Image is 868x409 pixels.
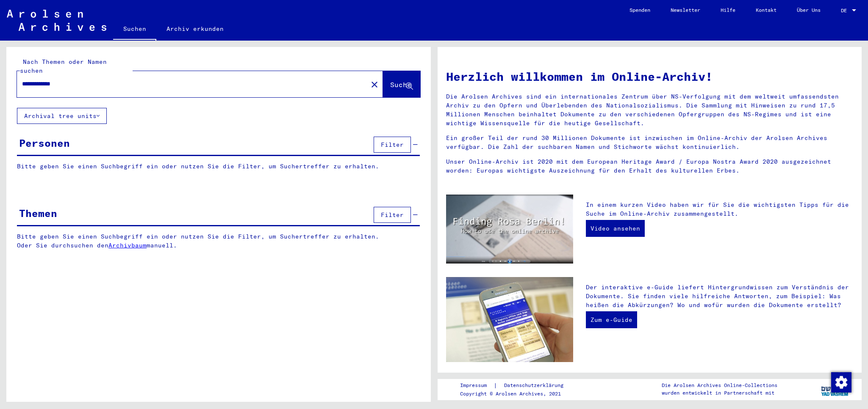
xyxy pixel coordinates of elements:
button: Archival tree units [17,108,107,124]
p: Bitte geben Sie einen Suchbegriff ein oder nutzen Sie die Filter, um Suchertreffer zu erhalten. [17,162,420,171]
p: Die Arolsen Archives sind ein internationales Zentrum über NS-Verfolgung mit dem weltweit umfasse... [446,92,854,128]
div: | [460,381,574,390]
button: Clear [366,76,383,93]
h1: Herzlich willkommen im Online-Archiv! [446,68,854,85]
p: Bitte geben Sie einen Suchbegriff ein oder nutzen Sie die Filter, um Suchertreffer zu erhalten. O... [17,232,420,250]
a: Archivbaum [108,242,147,249]
mat-icon: close [369,80,380,90]
img: video.jpg [446,195,573,264]
p: Der interaktive e-Guide liefert Hintergrundwissen zum Verständnis der Dokumente. Sie finden viele... [586,283,853,310]
p: wurden entwickelt in Partnerschaft mit [662,389,777,397]
img: Arolsen_neg.svg [7,10,106,31]
mat-label: Nach Themen oder Namen suchen [20,58,107,74]
button: Filter [374,207,411,223]
p: Copyright © Arolsen Archives, 2021 [460,390,574,398]
a: Impressum [460,381,494,390]
p: Die Arolsen Archives Online-Collections [662,382,777,389]
span: Filter [381,141,404,148]
div: Zustimmung ändern [831,372,851,392]
a: Suchen [113,19,156,41]
a: Datenschutzerklärung [497,381,574,390]
div: Themen [19,206,57,221]
a: Archiv erkunden [156,19,234,39]
a: Video ansehen [586,220,645,237]
span: DE [841,8,850,14]
a: Zum e-Guide [586,311,637,328]
p: Unser Online-Archiv ist 2020 mit dem European Heritage Award / Europa Nostra Award 2020 ausgezeic... [446,157,854,175]
img: Zustimmung ändern [831,372,851,393]
span: Suche [390,80,411,89]
img: yv_logo.png [819,379,851,400]
button: Filter [374,137,411,153]
img: eguide.jpg [446,277,573,362]
span: Filter [381,211,404,219]
button: Suche [383,71,420,97]
div: Personen [19,135,70,151]
p: Ein großer Teil der rund 30 Millionen Dokumente ist inzwischen im Online-Archiv der Arolsen Archi... [446,134,854,151]
p: In einem kurzen Video haben wir für Sie die wichtigsten Tipps für die Suche im Online-Archiv zusa... [586,200,853,218]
